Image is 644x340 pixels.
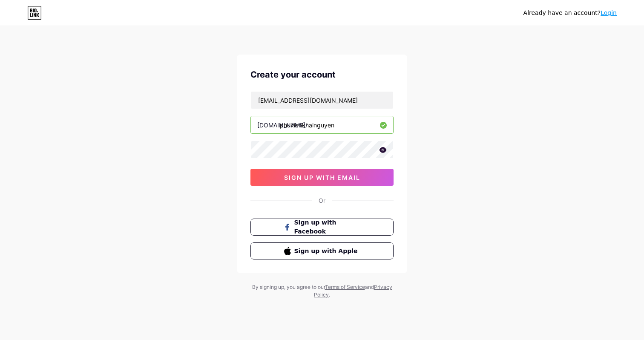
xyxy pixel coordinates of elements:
[250,283,394,299] div: By signing up, you agree to our and .
[294,247,360,256] span: Sign up with Apple
[250,242,394,259] button: Sign up with Apple
[251,116,393,133] input: username
[257,121,308,130] div: [DOMAIN_NAME]/
[250,169,394,186] button: sign up with email
[284,174,360,181] span: sign up with email
[319,196,325,205] div: Or
[523,9,617,17] div: Already have an account?
[294,218,360,236] span: Sign up with Facebook
[250,68,394,81] div: Create your account
[251,92,393,109] input: Email
[601,9,617,16] a: Login
[250,219,394,236] button: Sign up with Facebook
[325,284,365,290] a: Terms of Service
